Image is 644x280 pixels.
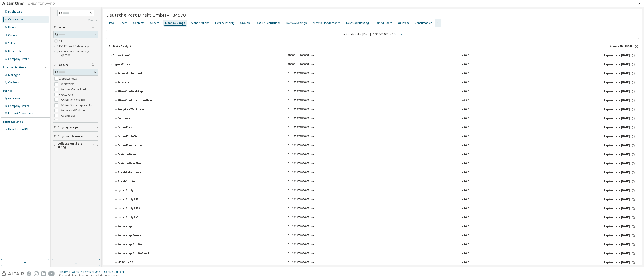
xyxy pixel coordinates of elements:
[113,189,152,193] div: HWHyperStudy
[8,97,23,100] div: User Events
[113,135,152,139] div: HWEmbedCodeGen
[59,97,86,103] label: HWAltairOneDesktop
[113,222,635,231] button: HWKnowledgeHub0 of 2147483647 usedv26.0Expire date:[DATE]
[113,180,152,184] div: HWGraphStudio
[53,22,98,32] button: License
[604,99,635,103] div: Expire date: [DATE]
[113,72,152,76] div: HWAccessEmbedded
[53,19,98,22] a: Clear all
[604,108,635,112] div: Expire date: [DATE]
[8,26,16,29] div: Users
[462,216,469,220] div: v26.0
[8,112,33,115] div: Product Downloads
[113,126,152,130] div: HWEmbedBasic
[604,63,635,67] div: Expire date: [DATE]
[113,177,635,186] button: HWGraphStudio0 of 2147483647 usedv26.0Expire date:[DATE]
[256,21,281,25] div: Feature Restrictions
[3,66,26,69] div: License Settings
[92,135,94,138] span: Clear filter
[604,180,635,184] div: Expire date: [DATE]
[604,144,635,148] div: Expire date: [DATE]
[604,216,635,220] div: Expire date: [DATE]
[287,153,327,157] div: 0 of 2147483647 used
[113,252,152,256] div: HWKnowledgeStudioSpark
[59,103,95,108] label: HWAltairOneEnterpriseUser
[113,258,635,267] button: HWMDICoreDB0 of 2147483647 usedv26.0Expire date:[DATE]
[113,216,152,220] div: HWHyperStudyPiOpt
[462,108,469,112] div: v26.0
[113,153,152,157] div: HWEnvisionBase
[287,54,327,58] div: 40000 of 160000 used
[287,99,327,103] div: 0 of 2147483647 used
[57,25,68,29] span: License
[462,63,469,67] div: v26.0
[462,171,469,175] div: v26.0
[604,252,635,256] div: Expire date: [DATE]
[287,261,327,265] div: 0 of 2147483647 used
[604,117,635,121] div: Expire date: [DATE]
[462,198,469,202] div: v26.0
[604,207,635,211] div: Expire date: [DATE]
[346,21,369,25] div: New User Routing
[113,81,152,85] div: HWActivate
[150,21,159,25] div: Orders
[113,150,635,159] button: HWEnvisionBase0 of 2147483647 usedv26.0Expire date:[DATE]
[113,78,635,87] button: HWActivate0 of 2147483647 usedv26.0Expire date:[DATE]
[287,171,327,175] div: 0 of 2147483647 used
[72,270,104,274] div: Website Terms of Use
[59,92,74,97] label: HWActivate
[8,10,23,13] div: Dashboard
[604,81,635,85] div: Expire date: [DATE]
[8,57,29,61] div: Company Profile
[106,42,639,51] button: AU Data AnalystLicense ID: 152431
[462,180,469,184] div: v26.0
[59,38,63,44] label: All
[8,34,17,37] div: Orders
[113,141,635,150] button: HWEmbedSimulation0 of 2147483647 usedv26.0Expire date:[DATE]
[27,271,31,276] img: facebook.svg
[462,117,469,121] div: v26.0
[113,159,635,168] button: HWEnvisionUserFloat0 of 2147483647 usedv26.0Expire date:[DATE]
[57,126,78,129] span: Only my usage
[462,189,469,193] div: v26.0
[1,271,24,276] img: altair_logo.svg
[3,120,23,124] div: External Links
[3,89,12,93] div: Events
[57,63,69,67] span: Feature
[34,271,39,276] img: instagram.svg
[113,231,635,240] button: HWKnowledgeSeeker0 of 2147483647 usedv26.0Expire date:[DATE]
[462,153,469,157] div: v26.0
[287,216,327,220] div: 0 of 2147483647 used
[113,114,635,123] button: HWCompose0 of 2147483647 usedv26.0Expire date:[DATE]
[113,207,152,211] div: HWHyperStudyPiFit
[287,225,327,229] div: 0 of 2147483647 used
[59,118,79,124] label: HWEmbedBasic
[604,162,635,166] div: Expire date: [DATE]
[59,49,98,58] label: 152438 - AU Data Analyst (Expired)
[113,63,152,67] div: HyperWorks
[53,132,98,141] button: Only used licenses
[462,81,469,85] div: v26.0
[113,195,635,204] button: HWHyperStudyPiFill0 of 2147483647 usedv26.0Expire date:[DATE]
[462,54,469,58] div: v26.0
[462,243,469,247] div: v26.0
[106,12,186,18] span: Deutsche Post Direkt GmbH - 184570
[59,87,87,92] label: HWAccessEmbedded
[287,81,327,85] div: 0 of 2147483647 used
[287,162,327,166] div: 0 of 2147483647 used
[286,21,307,25] div: Borrow Settings
[462,234,469,238] div: v26.0
[57,135,84,138] span: Only used licenses
[462,72,469,76] div: v26.0
[287,117,327,121] div: 0 of 2147483647 used
[59,44,91,49] label: 152431 - AU Data Analyst
[113,117,152,121] div: HWCompose
[8,49,23,53] div: User Profile
[287,126,327,130] div: 0 of 2147483647 used
[59,113,76,118] label: HWCompose
[113,249,635,258] button: HWKnowledgeStudioSpark0 of 2147483647 usedv26.0Expire date:[DATE]
[92,126,94,129] span: Clear filter
[287,198,327,202] div: 0 of 2147483647 used
[113,171,152,175] div: HWGraphLakehouse
[92,144,94,147] span: Clear filter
